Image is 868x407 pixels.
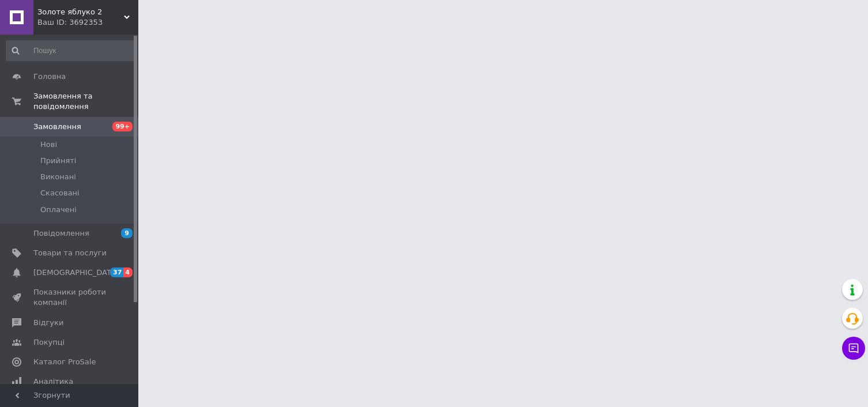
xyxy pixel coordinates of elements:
[40,188,80,198] span: Скасовані
[33,318,63,328] span: Відгуки
[6,40,136,61] input: Пошук
[33,122,81,132] span: Замовлення
[37,7,124,17] span: Золоте яблуко 2
[40,172,76,182] span: Виконані
[33,267,119,278] span: [DEMOGRAPHIC_DATA]
[112,122,133,131] span: 99+
[33,248,107,258] span: Товари та послуги
[37,17,138,28] div: Ваш ID: 3692353
[842,337,865,360] button: Чат з покупцем
[33,357,96,367] span: Каталог ProSale
[33,71,66,82] span: Головна
[33,287,107,308] span: Показники роботи компанії
[33,91,138,112] span: Замовлення та повідомлення
[110,267,123,277] span: 37
[33,228,89,239] span: Повідомлення
[123,267,133,277] span: 4
[40,140,57,150] span: Нові
[33,337,65,348] span: Покупці
[40,156,76,166] span: Прийняті
[33,376,73,387] span: Аналітика
[40,205,77,215] span: Оплачені
[121,228,133,238] span: 9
